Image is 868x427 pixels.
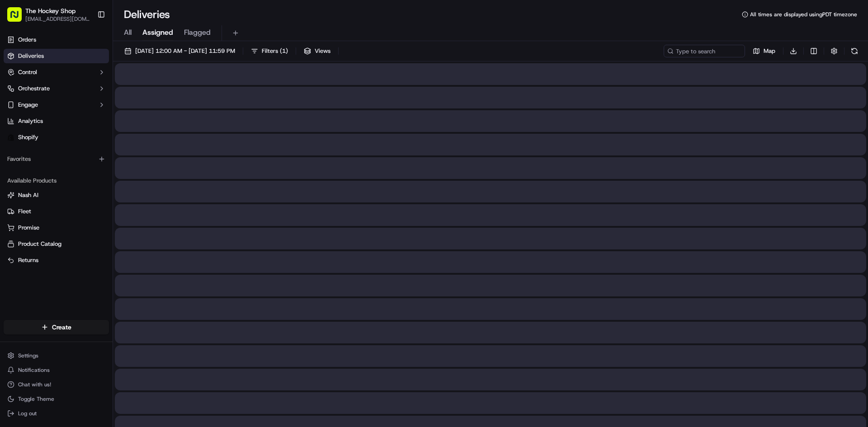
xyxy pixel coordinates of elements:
button: Create [4,320,109,334]
button: Product Catalog [4,237,109,251]
span: Filters [262,47,288,55]
span: Settings [18,352,38,359]
button: Views [300,45,335,57]
button: Settings [4,349,109,362]
a: Product Catalog [7,240,105,248]
span: ( 1 ) [280,47,288,55]
span: All times are displayed using PDT timezone [750,11,857,18]
a: Orders [4,33,109,47]
button: Returns [4,253,109,267]
a: Fleet [7,207,105,216]
a: Promise [7,224,105,232]
span: Flagged [184,27,211,38]
span: Map [764,47,775,55]
span: Orders [18,36,36,44]
button: Fleet [4,204,109,219]
div: Available Products [4,174,109,188]
span: Toggle Theme [18,395,54,403]
button: Engage [4,98,109,112]
button: Filters(1) [247,45,292,57]
span: Promise [18,224,39,232]
button: Toggle Theme [4,393,109,405]
h1: Deliveries [124,7,170,22]
button: [EMAIL_ADDRESS][DOMAIN_NAME] [25,15,90,23]
a: Deliveries [4,49,109,63]
span: Assigned [142,27,173,38]
button: Log out [4,407,109,420]
button: Nash AI [4,188,109,202]
span: Chat with us! [18,381,51,388]
span: Product Catalog [18,240,61,248]
button: [DATE] 12:00 AM - [DATE] 11:59 PM [120,45,239,57]
span: Log out [18,410,37,417]
span: Nash AI [18,191,38,199]
button: Chat with us! [4,378,109,391]
span: Deliveries [18,52,44,60]
button: Promise [4,221,109,235]
span: Shopify [18,133,38,141]
span: Create [52,323,71,332]
button: Refresh [848,45,861,57]
button: Control [4,65,109,80]
span: Notifications [18,366,50,374]
span: Returns [18,256,38,264]
span: Analytics [18,117,43,125]
button: The Hockey Shop[EMAIL_ADDRESS][DOMAIN_NAME] [4,4,94,25]
a: Shopify [4,130,109,145]
button: The Hockey Shop [25,6,75,15]
span: Fleet [18,207,31,216]
span: All [124,27,132,38]
span: Views [315,47,330,55]
button: Orchestrate [4,81,109,96]
span: Orchestrate [18,84,50,93]
div: Favorites [4,152,109,166]
button: Notifications [4,364,109,376]
input: Type to search [664,45,745,57]
span: [DATE] 12:00 AM - [DATE] 11:59 PM [135,47,235,55]
a: Returns [7,256,105,264]
a: Nash AI [7,191,105,199]
span: Control [18,68,37,76]
a: Analytics [4,114,109,128]
span: Engage [18,101,38,109]
img: Shopify logo [7,134,14,141]
button: Map [749,45,779,57]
